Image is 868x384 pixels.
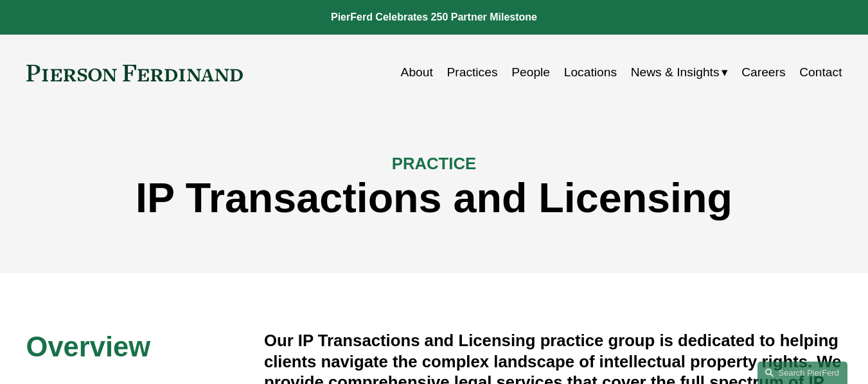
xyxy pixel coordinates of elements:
a: Practices [447,60,497,85]
a: folder dropdown [631,60,728,85]
a: Search this site [757,362,847,384]
span: News & Insights [631,62,720,84]
a: Locations [564,60,617,85]
a: People [511,60,550,85]
h1: IP Transactions and Licensing [26,174,842,222]
span: Overview [26,331,151,362]
a: About [401,60,433,85]
a: Careers [741,60,785,85]
a: Contact [799,60,842,85]
span: PRACTICE [392,154,476,172]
